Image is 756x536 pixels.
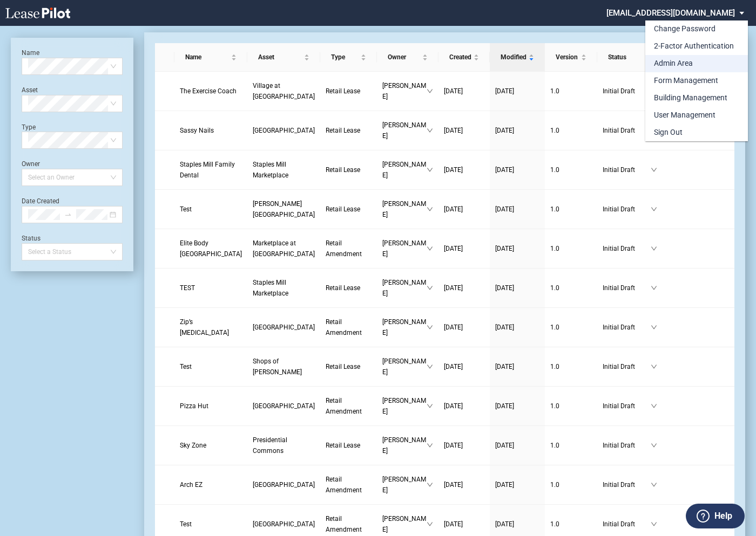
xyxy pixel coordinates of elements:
[654,110,715,121] div: User Management
[654,93,727,104] div: Building Management
[654,75,718,86] div: Form Management
[714,509,732,523] label: Help
[686,504,745,528] button: Help
[654,58,693,69] div: Admin Area
[654,41,734,52] div: 2-Factor Authentication
[654,127,683,138] div: Sign Out
[654,24,715,35] div: Change Password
